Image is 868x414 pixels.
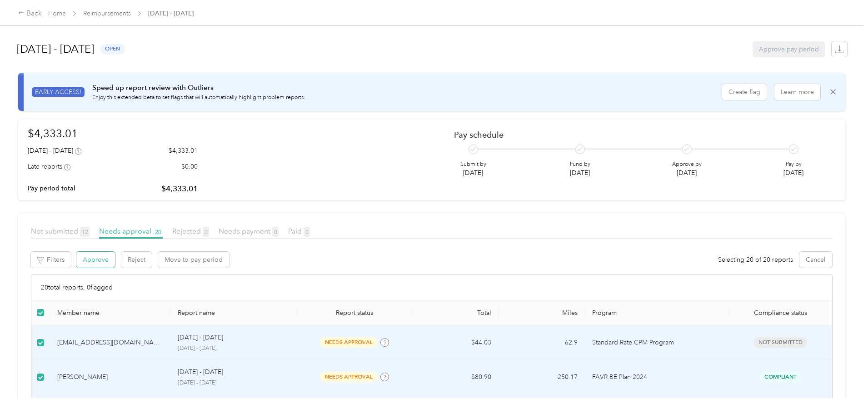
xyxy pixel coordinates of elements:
span: 20 [153,227,163,237]
span: Rejected [172,227,209,235]
span: Not submitted [31,227,90,235]
div: Back [18,8,42,19]
button: Cancel [799,252,832,268]
p: [DATE] [460,168,486,178]
span: 12 [80,227,90,237]
p: FAVR BE Plan 2024 [592,372,721,382]
span: needs approval [320,337,377,348]
span: Paid [288,227,310,235]
td: Standard Rate CPM Program [585,325,728,360]
p: $0.00 [181,162,198,171]
span: Compliance status [736,309,825,317]
span: Selecting 20 of 20 reports [718,255,793,264]
div: [EMAIL_ADDRESS][DOMAIN_NAME] [57,338,164,348]
p: [DATE] - [DATE] [178,379,289,387]
p: [DATE] - [DATE] [178,344,289,353]
h1: [DATE] - [DATE] [17,38,94,60]
p: Fund by [570,160,590,169]
span: open [100,44,125,54]
span: 0 [203,227,209,237]
span: Needs payment [219,227,279,235]
button: Approve [76,252,115,268]
p: [DATE] [672,168,702,178]
button: Learn more [774,84,820,100]
th: Report name [170,300,297,325]
a: Home [48,10,66,17]
td: FAVR BE Plan 2024 [585,360,728,394]
span: Report status [304,309,405,317]
span: Not submitted [753,337,807,348]
iframe: Everlance-gr Chat Button Frame [817,363,868,414]
div: Total [419,309,491,317]
td: $44.03 [412,325,499,360]
td: 62.9 [499,325,585,360]
p: [DATE] [570,168,590,178]
span: needs approval [320,372,377,382]
p: Standard Rate CPM Program [592,338,721,348]
p: [DATE] - [DATE] [178,333,223,343]
div: 20 total reports, 0 flagged [31,274,832,300]
p: $4,333.01 [161,183,198,195]
div: [DATE] - [DATE] [28,146,81,155]
p: Pay by [783,160,803,169]
div: Miles [506,309,578,317]
button: Move to pay period [158,252,229,268]
h1: $4,333.01 [28,125,198,141]
td: 250.17 [499,360,585,394]
h2: Pay schedule [454,130,820,140]
div: Member name [57,309,164,317]
p: Pay period total [28,184,75,193]
p: Speed up report review with Outliers [92,82,305,94]
span: Compliant [759,372,801,382]
span: [DATE] - [DATE] [148,9,194,18]
p: Enjoy this extended beta to set flags that will automatically highlight problem reports. [92,94,305,102]
td: $80.90 [412,360,499,394]
a: Reimbursements [83,10,131,17]
th: Program [585,300,728,325]
span: EARLY ACCESS! [32,87,85,97]
p: [DATE] [783,168,803,178]
button: Reject [121,252,152,268]
span: 0 [272,227,279,237]
div: [PERSON_NAME] [57,372,164,382]
span: Needs approval [99,227,163,235]
button: Create flag [722,84,767,100]
span: 0 [304,227,310,237]
p: Submit by [460,160,486,169]
p: [DATE] - [DATE] [178,367,223,377]
button: Filters [31,252,71,268]
div: Late reports [28,162,70,171]
p: Approve by [672,160,702,169]
p: $4,333.01 [169,146,198,155]
th: Member name [50,300,171,325]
